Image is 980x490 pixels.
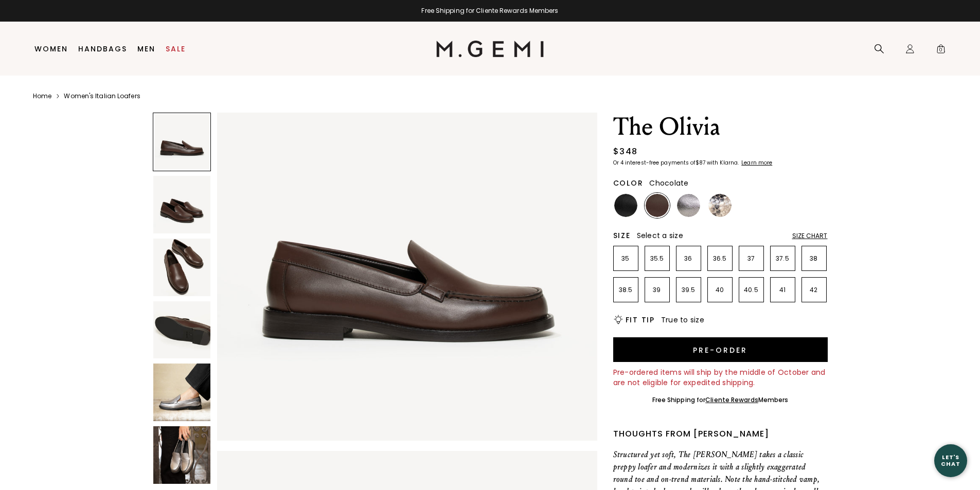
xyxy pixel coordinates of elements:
div: Free Shipping for Members [652,396,789,404]
klarna-placement-style-body: Or 4 interest-free payments of [613,159,696,167]
div: Size Chart [792,232,828,240]
img: The Olivia [153,426,211,484]
a: Home [33,92,51,100]
p: 35 [614,255,638,263]
klarna-placement-style-cta: Learn more [741,159,772,167]
a: Cliente Rewards [705,395,758,404]
div: Pre-ordered items will ship by the middle of October and are not eligible for expedited shipping. [613,367,828,388]
h2: Size [613,231,631,240]
img: The Olivia [153,364,211,421]
klarna-placement-style-amount: $87 [696,159,705,167]
a: Sale [166,45,186,53]
h2: Fit Tip [626,316,655,324]
p: 38 [802,255,826,263]
img: Gunmetal [677,194,700,217]
h1: The Olivia [613,113,828,141]
span: 0 [936,46,946,56]
button: Pre-order [613,337,828,362]
a: Women [34,45,68,53]
p: 39.5 [676,286,701,294]
span: Select a size [637,230,683,241]
p: 36.5 [708,255,732,263]
klarna-placement-style-body: with Klarna [707,159,740,167]
img: Black and White [708,194,732,217]
p: 37 [739,255,763,263]
img: The Olivia [153,176,211,233]
img: The Olivia [217,61,597,441]
img: The Olivia [153,301,211,359]
a: Men [137,45,155,53]
span: True to size [661,315,704,325]
p: 36 [676,255,701,263]
span: Chocolate [649,178,688,188]
img: The Olivia [153,239,211,296]
p: 38.5 [614,286,638,294]
img: Black [614,194,637,217]
a: Women's Italian Loafers [64,92,140,100]
div: Thoughts from [PERSON_NAME] [613,428,828,440]
p: 41 [771,286,795,294]
div: Let's Chat [934,454,967,467]
a: Learn more [740,160,772,166]
p: 37.5 [771,255,795,263]
p: 40 [708,286,732,294]
a: Handbags [78,45,127,53]
div: $348 [613,146,638,158]
h2: Color [613,179,644,187]
p: 35.5 [645,255,669,263]
p: 40.5 [739,286,763,294]
p: 42 [802,286,826,294]
img: Chocolate [646,194,669,217]
img: M.Gemi [436,41,544,57]
p: 39 [645,286,669,294]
